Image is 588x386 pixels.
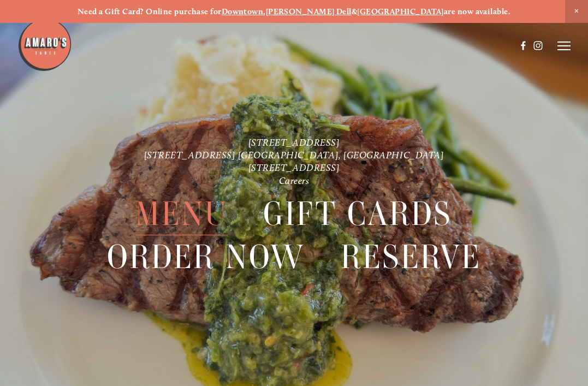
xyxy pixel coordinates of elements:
[263,193,452,235] span: Gift Cards
[263,7,265,16] strong: ,
[444,7,510,16] strong: are now available.
[107,236,305,278] span: Order Now
[341,236,481,278] span: Reserve
[352,7,357,16] strong: &
[17,17,72,72] img: Amaro's Table
[248,162,340,173] a: [STREET_ADDRESS]
[279,175,310,186] a: Careers
[263,193,452,235] a: Gift Cards
[135,193,228,235] span: Menu
[107,236,305,278] a: Order Now
[78,7,222,16] strong: Need a Gift Card? Online purchase for
[266,7,352,16] a: [PERSON_NAME] Dell
[357,7,444,16] a: [GEOGRAPHIC_DATA]
[248,136,340,147] a: [STREET_ADDRESS]
[222,7,264,16] a: Downtown
[135,193,228,235] a: Menu
[144,149,444,161] a: [STREET_ADDRESS] [GEOGRAPHIC_DATA], [GEOGRAPHIC_DATA]
[341,236,481,278] a: Reserve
